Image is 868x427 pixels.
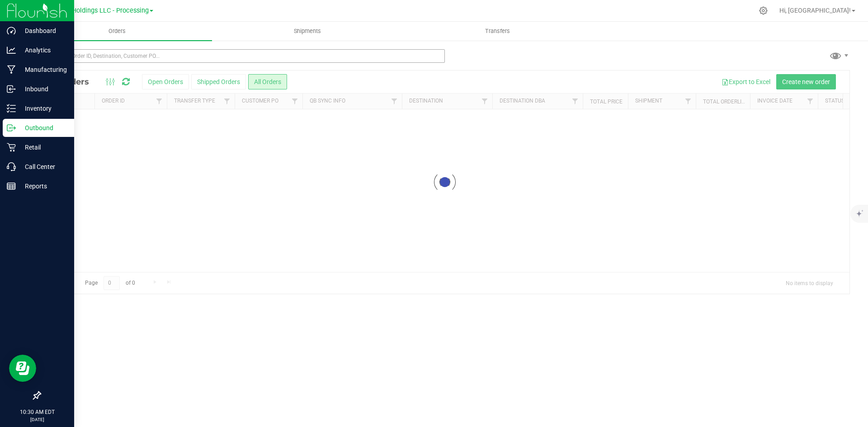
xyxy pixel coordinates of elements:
[4,416,70,423] p: [DATE]
[473,27,522,35] span: Transfers
[16,142,70,153] p: Retail
[31,7,149,14] span: Riviera Creek Holdings LLC - Processing
[779,7,851,14] span: Hi, [GEOGRAPHIC_DATA]!
[758,6,769,15] div: Manage settings
[7,46,16,55] inline-svg: Analytics
[7,162,16,171] inline-svg: Call Center
[22,22,212,41] a: Orders
[16,84,70,94] p: Inbound
[16,45,70,56] p: Analytics
[16,181,70,192] p: Reports
[7,123,16,132] inline-svg: Outbound
[7,104,16,113] inline-svg: Inventory
[7,84,16,94] inline-svg: Inbound
[7,182,16,191] inline-svg: Reports
[7,26,16,35] inline-svg: Dashboard
[16,25,70,36] p: Dashboard
[16,103,70,114] p: Inventory
[7,65,16,74] inline-svg: Manufacturing
[7,143,16,152] inline-svg: Retail
[16,64,70,75] p: Manufacturing
[282,27,333,35] span: Shipments
[212,22,402,41] a: Shipments
[9,355,36,382] iframe: Resource center
[16,122,70,133] p: Outbound
[402,22,593,41] a: Transfers
[96,27,138,35] span: Orders
[40,49,445,63] input: Search Order ID, Destination, Customer PO...
[16,161,70,172] p: Call Center
[4,408,70,416] p: 10:30 AM EDT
